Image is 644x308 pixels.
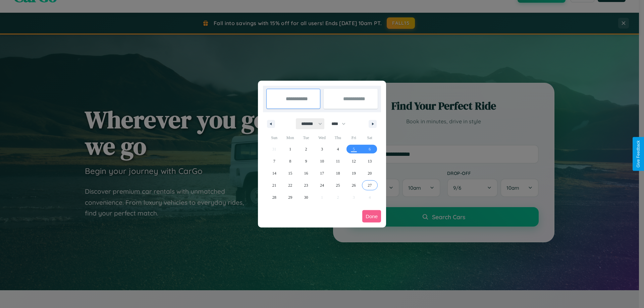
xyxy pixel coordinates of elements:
span: 3 [321,143,323,155]
span: 2 [305,143,307,155]
div: Give Feedback [636,140,641,168]
button: 27 [362,179,378,191]
span: Fri [346,132,362,143]
span: 29 [288,191,292,203]
button: 30 [298,191,314,203]
button: 21 [266,179,282,191]
span: 5 [353,143,355,155]
span: 24 [320,179,324,191]
span: 4 [337,143,339,155]
span: 7 [273,155,275,167]
span: 15 [288,167,292,179]
button: 19 [346,167,362,179]
button: 16 [298,167,314,179]
button: 3 [314,143,330,155]
button: 22 [282,179,298,191]
button: 20 [362,167,378,179]
button: 10 [314,155,330,167]
span: Sun [266,132,282,143]
button: 17 [314,167,330,179]
button: 12 [346,155,362,167]
button: 15 [282,167,298,179]
span: 27 [368,179,372,191]
span: 13 [368,155,372,167]
button: 29 [282,191,298,203]
span: Thu [330,132,346,143]
button: 7 [266,155,282,167]
button: 24 [314,179,330,191]
button: 26 [346,179,362,191]
button: 8 [282,155,298,167]
span: Sat [362,132,378,143]
span: 26 [352,179,356,191]
button: 25 [330,179,346,191]
span: Tue [298,132,314,143]
button: 1 [282,143,298,155]
button: 4 [330,143,346,155]
span: 17 [320,167,324,179]
button: 2 [298,143,314,155]
span: 10 [320,155,324,167]
span: 22 [288,179,292,191]
button: 18 [330,167,346,179]
span: 12 [352,155,356,167]
span: 11 [336,155,340,167]
span: 1 [289,143,291,155]
span: 14 [272,167,276,179]
span: Mon [282,132,298,143]
button: 9 [298,155,314,167]
span: 28 [272,191,276,203]
span: 21 [272,179,276,191]
span: 25 [336,179,340,191]
span: 20 [368,167,372,179]
span: 30 [304,191,308,203]
span: 6 [369,143,371,155]
span: Wed [314,132,330,143]
span: 23 [304,179,308,191]
span: 19 [352,167,356,179]
button: 23 [298,179,314,191]
button: 11 [330,155,346,167]
span: 8 [289,155,291,167]
button: 28 [266,191,282,203]
span: 18 [336,167,340,179]
button: 13 [362,155,378,167]
span: 16 [304,167,308,179]
span: 9 [305,155,307,167]
button: 5 [346,143,362,155]
button: 6 [362,143,378,155]
button: Done [362,210,381,223]
button: 14 [266,167,282,179]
